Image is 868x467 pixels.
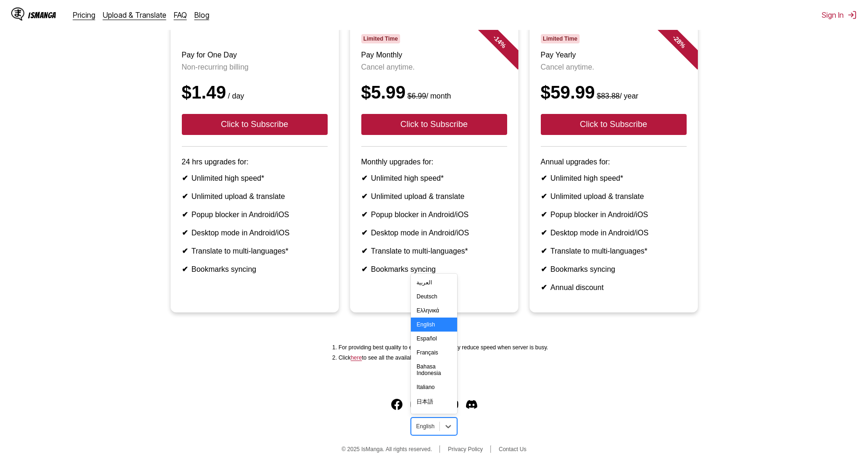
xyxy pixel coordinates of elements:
button: Sign In [822,10,857,20]
img: IsManga Facebook [391,399,402,410]
p: Non-recurring billing [182,63,328,71]
b: ✔ [361,174,367,182]
li: Unlimited high speed* [541,174,687,183]
a: IsManga LogoIsManga [11,7,73,22]
div: Bahasa Indonesia [411,360,457,380]
p: Cancel anytime. [361,63,507,71]
li: Bookmarks syncing [182,265,328,274]
p: 24 hrs upgrades for: [182,158,328,166]
div: 한국어 [411,410,457,425]
span: Limited Time [541,34,580,43]
li: Click to see all the available languages [338,354,548,361]
li: Popup blocker in Android/iOS [541,210,687,219]
input: Select language [416,423,417,430]
h3: Pay Monthly [361,51,507,59]
li: Unlimited upload & translate [361,192,507,201]
b: ✔ [182,229,188,237]
b: ✔ [361,211,367,219]
img: IsManga Instagram [410,399,421,410]
li: Bookmarks syncing [361,265,507,274]
div: Français [411,346,457,360]
b: ✔ [541,283,547,291]
li: Desktop mode in Android/iOS [541,228,687,237]
li: For providing best quality to every users, we may reduce speed when server is busy. [338,344,548,351]
div: $1.49 [182,83,328,103]
a: Upload & Translate [103,10,166,20]
small: / year [595,92,638,100]
b: ✔ [541,192,547,200]
img: IsManga Discord [466,399,477,410]
a: Pricing [73,10,95,20]
button: Click to Subscribe [182,114,328,135]
p: Annual upgrades for: [541,158,687,166]
button: Click to Subscribe [361,114,507,135]
h3: Pay Yearly [541,51,687,59]
s: $6.99 [408,92,426,100]
div: العربية [411,276,457,290]
a: Instagram [410,399,421,410]
div: - 28 % [651,14,707,70]
li: Unlimited high speed* [361,174,507,183]
a: Available languages [351,354,362,361]
b: ✔ [541,247,547,255]
h3: Pay for One Day [182,51,328,59]
b: ✔ [541,265,547,273]
button: Click to Subscribe [541,114,687,135]
div: - 14 % [471,14,527,70]
b: ✔ [361,192,367,200]
li: Unlimited upload & translate [182,192,328,201]
li: Translate to multi-languages* [361,247,507,255]
b: ✔ [541,229,547,237]
div: Ελληνικά [411,304,457,318]
li: Desktop mode in Android/iOS [182,228,328,237]
div: $5.99 [361,83,507,103]
p: Monthly upgrades for: [361,158,507,166]
div: 日本語 [411,394,457,410]
a: Facebook [391,399,402,410]
div: Deutsch [411,290,457,304]
b: ✔ [361,247,367,255]
b: ✔ [182,211,188,219]
b: ✔ [361,229,367,237]
img: Sign out [847,10,857,20]
b: ✔ [182,247,188,255]
a: Contact Us [499,446,526,453]
div: English [411,318,457,332]
li: Desktop mode in Android/iOS [361,228,507,237]
li: Unlimited high speed* [182,174,328,183]
a: Blog [194,10,209,20]
a: FAQ [174,10,187,20]
b: ✔ [541,211,547,219]
li: Annual discount [541,283,687,292]
div: Español [411,332,457,346]
li: Unlimited upload & translate [541,192,687,201]
b: ✔ [361,265,367,273]
a: Privacy Policy [448,446,483,453]
div: Italiano [411,380,457,394]
li: Bookmarks syncing [541,265,687,274]
b: ✔ [182,174,188,182]
b: ✔ [182,265,188,273]
li: Popup blocker in Android/iOS [361,210,507,219]
li: Translate to multi-languages* [182,247,328,255]
a: Discord [466,399,477,410]
b: ✔ [182,192,188,200]
li: Translate to multi-languages* [541,247,687,255]
span: Limited Time [361,34,400,43]
b: ✔ [541,174,547,182]
img: IsManga Logo [11,7,24,21]
li: Popup blocker in Android/iOS [182,210,328,219]
small: / month [406,92,451,100]
div: $59.99 [541,83,687,103]
div: IsManga [28,11,56,20]
small: / day [226,92,244,100]
span: © 2025 IsManga. All rights reserved. [342,446,432,453]
s: $83.88 [597,92,620,100]
p: Cancel anytime. [541,63,687,71]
